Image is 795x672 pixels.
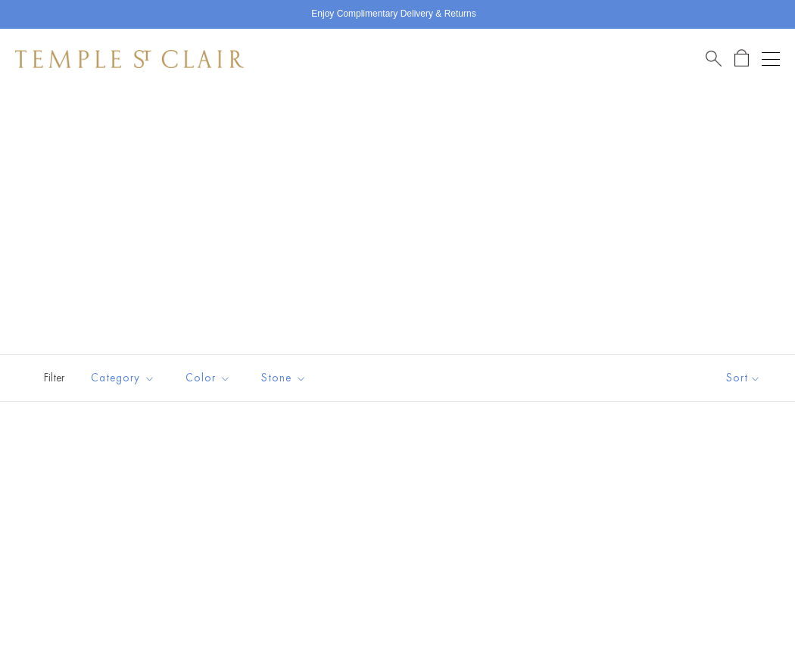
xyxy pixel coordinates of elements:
img: Temple St. Clair [15,50,244,68]
span: Stone [254,369,318,387]
button: Show sort by [692,355,795,401]
a: Open Shopping Bag [734,49,749,68]
a: Search [706,49,722,68]
span: Category [83,369,167,387]
button: Category [79,361,167,395]
button: Color [174,361,242,395]
span: Color [178,369,242,387]
button: Stone [250,361,318,395]
p: Enjoy Complimentary Delivery & Returns [311,7,475,22]
button: Open navigation [762,50,780,68]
